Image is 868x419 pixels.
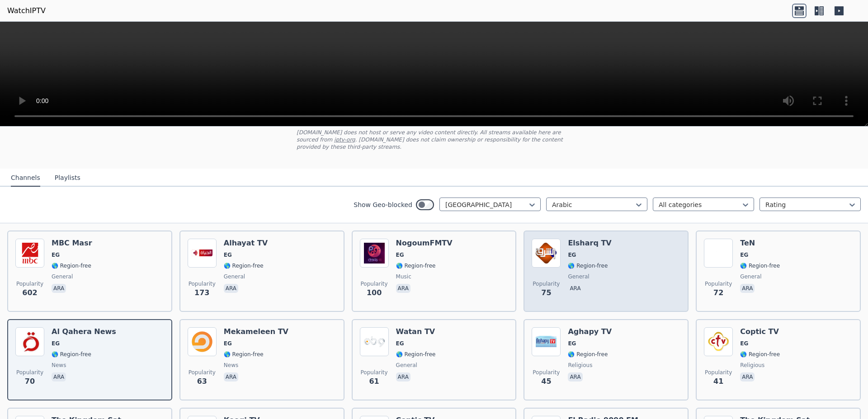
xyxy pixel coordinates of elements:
[568,262,608,269] span: 🌎 Region-free
[396,327,436,336] h6: Watan TV
[533,369,560,376] span: Popularity
[568,251,576,259] span: EG
[740,239,780,248] h6: TeN
[361,280,388,287] span: Popularity
[361,369,388,376] span: Popularity
[52,327,116,336] h6: Al Qahera News
[52,262,91,269] span: 🌎 Region-free
[568,372,582,381] p: ara
[22,287,37,298] span: 602
[334,137,355,143] a: iptv-org
[740,362,764,369] span: religious
[568,362,592,369] span: religious
[52,340,60,347] span: EG
[224,327,288,336] h6: Mekameleen TV
[713,287,723,298] span: 72
[396,351,436,358] span: 🌎 Region-free
[15,327,44,356] img: Al Qahera News
[224,362,238,369] span: news
[541,376,551,387] span: 45
[7,5,46,16] a: WatchIPTV
[194,287,209,298] span: 173
[367,287,382,298] span: 100
[740,262,780,269] span: 🌎 Region-free
[188,327,217,356] img: Mekameleen TV
[705,280,732,287] span: Popularity
[224,284,238,293] p: ara
[396,284,410,293] p: ara
[52,351,91,358] span: 🌎 Region-free
[396,340,404,347] span: EG
[568,351,608,358] span: 🌎 Region-free
[55,169,80,187] button: Playlists
[188,239,217,268] img: Alhayat TV
[25,376,35,387] span: 70
[713,376,723,387] span: 41
[224,262,264,269] span: 🌎 Region-free
[189,369,216,376] span: Popularity
[740,340,748,347] span: EG
[297,129,571,151] p: [DOMAIN_NAME] does not host or serve any video content directly. All streams available here are s...
[15,239,44,268] img: MBC Masr
[224,239,268,248] h6: Alhayat TV
[740,351,780,358] span: 🌎 Region-free
[396,262,436,269] span: 🌎 Region-free
[568,340,576,347] span: EG
[224,372,238,381] p: ara
[52,273,73,280] span: general
[533,280,560,287] span: Popularity
[224,273,245,280] span: general
[16,280,43,287] span: Popularity
[52,284,66,293] p: ara
[52,362,66,369] span: news
[52,251,60,259] span: EG
[740,273,761,280] span: general
[396,251,404,259] span: EG
[740,372,755,381] p: ara
[541,287,551,298] span: 75
[354,200,412,209] label: Show Geo-blocked
[396,273,411,280] span: music
[568,284,582,293] p: ara
[705,369,732,376] span: Popularity
[360,239,389,268] img: NogoumFMTV
[52,239,92,248] h6: MBC Masr
[16,369,43,376] span: Popularity
[532,327,561,356] img: Aghapy TV
[197,376,207,387] span: 63
[740,251,748,259] span: EG
[396,372,410,381] p: ara
[369,376,379,387] span: 61
[568,327,612,336] h6: Aghapy TV
[52,372,66,381] p: ara
[740,327,780,336] h6: Coptic TV
[704,327,733,356] img: Coptic TV
[224,351,264,358] span: 🌎 Region-free
[396,239,453,248] h6: NogoumFMTV
[396,362,417,369] span: general
[568,273,589,280] span: general
[360,327,389,356] img: Watan TV
[224,340,232,347] span: EG
[532,239,561,268] img: Elsharq TV
[704,239,733,268] img: TeN
[11,169,40,187] button: Channels
[189,280,216,287] span: Popularity
[224,251,232,259] span: EG
[740,284,755,293] p: ara
[568,239,611,248] h6: Elsharq TV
